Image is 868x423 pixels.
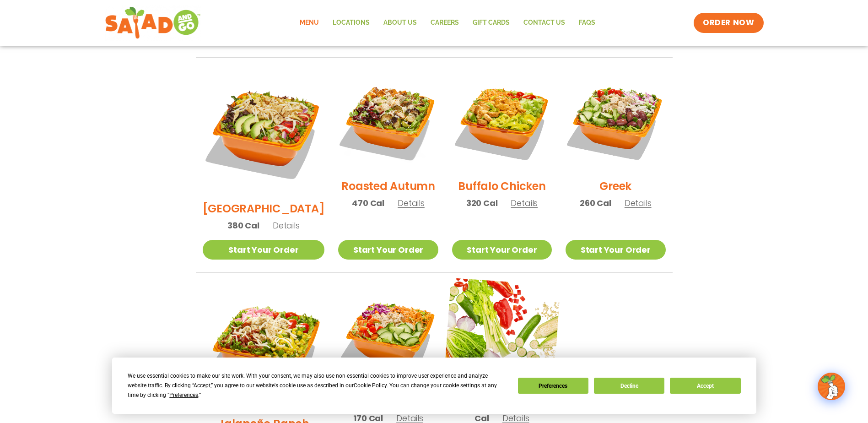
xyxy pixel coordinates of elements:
img: Product photo for Build Your Own [443,278,561,395]
h2: Greek [599,178,631,194]
img: Product photo for Thai Salad [338,287,438,386]
img: Product photo for Roasted Autumn Salad [338,71,438,171]
a: ORDER NOW [694,13,763,33]
a: Careers [424,12,466,33]
nav: Menu [293,12,602,33]
img: Product photo for Buffalo Chicken Salad [452,71,552,171]
span: 380 Cal [227,219,259,232]
span: Cookie Policy [354,382,387,389]
span: Details [625,197,652,209]
span: 260 Cal [580,197,611,209]
span: 320 Cal [466,197,498,209]
button: Preferences [518,378,588,394]
span: 470 Cal [352,197,384,209]
span: Details [398,197,425,209]
a: About Us [377,12,424,33]
img: Product photo for Greek Salad [566,71,665,171]
a: FAQs [572,12,602,33]
span: ORDER NOW [703,17,754,28]
button: Accept [670,378,740,394]
a: Start Your Order [452,240,552,260]
a: Start Your Order [203,240,325,260]
div: We use essential cookies to make our site work. With your consent, we may also use non-essential ... [128,371,507,400]
img: Product photo for BBQ Ranch Salad [203,71,325,194]
a: Locations [326,12,377,33]
img: Product photo for Jalapeño Ranch Salad [203,287,325,409]
h2: [GEOGRAPHIC_DATA] [203,201,325,217]
a: Start Your Order [566,240,665,260]
button: Decline [594,378,664,394]
div: Cookie Consent Prompt [112,358,756,414]
a: GIFT CARDS [466,12,517,33]
h2: Buffalo Chicken [458,178,545,194]
span: Preferences [169,392,198,398]
a: Contact Us [517,12,572,33]
a: Start Your Order [338,240,438,260]
span: Details [273,220,300,231]
a: Menu [293,12,326,33]
img: new-SAG-logo-768×292 [105,5,201,41]
h2: Roasted Autumn [341,178,435,194]
img: wpChatIcon [819,374,844,399]
span: Details [511,197,538,209]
